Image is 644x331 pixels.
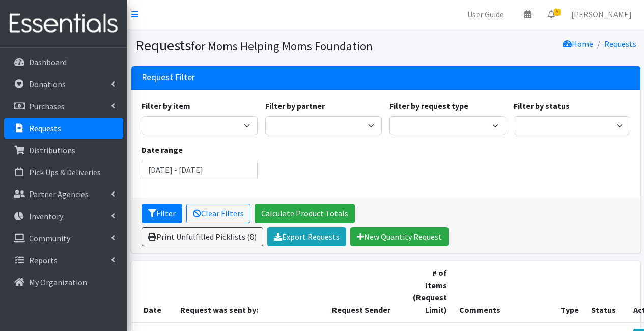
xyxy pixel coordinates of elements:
[29,233,70,243] p: Community
[186,204,250,223] a: Clear Filters
[4,118,123,139] a: Requests
[540,4,563,24] a: 6
[4,140,123,160] a: Distributions
[29,255,58,265] p: Reports
[604,39,636,49] a: Requests
[4,52,123,72] a: Dashboard
[29,167,101,177] p: Pick Ups & Deliveries
[29,145,75,155] p: Distributions
[4,206,123,227] a: Inventory
[267,227,346,246] a: Export Requests
[29,101,65,112] p: Purchases
[29,211,63,222] p: Inventory
[142,227,263,246] a: Print Unfulfilled Picklists (8)
[4,162,123,182] a: Pick Ups & Deliveries
[29,123,61,133] p: Requests
[29,79,66,89] p: Donations
[142,72,195,83] h3: Request Filter
[453,261,554,322] th: Comments
[142,160,258,179] input: January 1, 2011 - December 31, 2011
[389,100,468,112] label: Filter by request type
[142,204,182,223] button: Filter
[554,9,561,16] span: 6
[131,261,174,322] th: Date
[350,227,449,246] a: New Quantity Request
[407,261,453,322] th: # of Items (Request Limit)
[4,250,123,270] a: Reports
[459,4,512,24] a: User Guide
[29,57,67,67] p: Dashboard
[29,189,89,199] p: Partner Agencies
[4,74,123,94] a: Donations
[255,204,355,223] a: Calculate Product Totals
[585,261,628,322] th: Status
[265,100,325,112] label: Filter by partner
[135,37,382,54] h1: Requests
[554,261,585,322] th: Type
[4,96,123,117] a: Purchases
[191,39,373,53] small: for Moms Helping Moms Foundation
[4,184,123,204] a: Partner Agencies
[174,261,326,322] th: Request was sent by:
[4,7,123,41] img: HumanEssentials
[4,272,123,292] a: My Organization
[4,228,123,249] a: Community
[142,144,183,156] label: Date range
[142,100,190,112] label: Filter by item
[29,277,87,287] p: My Organization
[563,39,593,49] a: Home
[514,100,570,112] label: Filter by status
[563,4,640,24] a: [PERSON_NAME]
[326,261,407,322] th: Request Sender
